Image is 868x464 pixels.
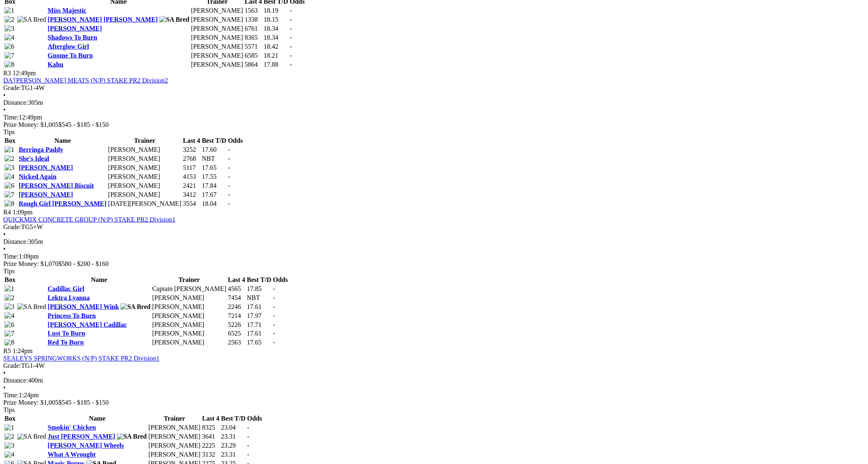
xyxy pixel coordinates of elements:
a: Nicked Again [19,173,57,180]
span: - [290,34,292,41]
a: Afterglow Girl [48,43,89,50]
td: [PERSON_NAME] [190,7,243,15]
td: 17.67 [202,191,227,199]
a: Kahu [48,61,63,68]
td: [PERSON_NAME] [152,312,227,320]
img: 2 [5,16,14,23]
span: - [273,294,275,301]
span: Box [5,276,16,283]
div: 400m [3,377,865,385]
a: [PERSON_NAME] Wink [48,303,119,310]
td: 6585 [244,52,262,60]
a: [PERSON_NAME] [19,164,73,171]
td: [PERSON_NAME] [108,155,182,163]
a: Princess To Burn [48,312,95,319]
td: [PERSON_NAME] [152,330,227,338]
a: Lust To Burn [48,330,85,337]
span: - [273,285,275,292]
a: [PERSON_NAME] [48,25,102,32]
span: Time: [3,114,19,121]
a: Cadillac Girl [48,285,84,292]
span: - [228,146,230,153]
td: 23.31 [221,451,246,459]
a: Gnome To Burn [48,52,93,59]
td: [PERSON_NAME] [108,182,182,190]
span: Time: [3,392,19,399]
td: 23.31 [221,433,246,441]
th: Trainer [148,415,201,423]
td: [PERSON_NAME] [148,424,201,432]
th: Last 4 [183,137,201,145]
td: 2225 [202,442,220,450]
img: 1 [5,285,14,293]
td: 2421 [183,182,201,190]
img: 4 [5,312,14,320]
span: - [273,339,275,346]
div: Prize Money: $1,005 [3,399,865,407]
span: Grade: [3,84,21,91]
span: • [3,106,6,113]
img: 4 [5,451,14,459]
span: Distance: [3,238,28,245]
span: $545 - $185 - $150 [59,399,109,406]
span: - [228,155,230,162]
span: - [247,442,249,449]
div: 1:09pm [3,253,865,260]
td: 17.65 [202,164,227,172]
img: 2 [5,294,14,302]
span: - [228,182,230,189]
td: 8365 [244,34,262,42]
td: [PERSON_NAME] [190,52,243,60]
img: 3 [5,164,14,171]
span: - [247,433,249,440]
td: 18.04 [202,200,227,208]
span: - [228,191,230,198]
td: Captain [PERSON_NAME] [152,285,227,293]
td: 6525 [227,330,245,338]
a: [PERSON_NAME] Cadillac [48,321,127,328]
th: Name [47,415,147,423]
td: 5571 [244,43,262,51]
a: [PERSON_NAME] Wheels [48,442,124,449]
td: [PERSON_NAME] [108,146,182,154]
td: 17.60 [202,146,227,154]
img: 3 [5,25,14,32]
td: [PERSON_NAME] [152,339,227,347]
td: 1563 [244,7,262,15]
img: SA Bred [17,303,46,311]
td: 18.19 [263,7,289,15]
a: [PERSON_NAME] [19,191,73,198]
img: SA Bred [117,433,147,441]
td: [PERSON_NAME] [108,164,182,172]
span: 12:49pm [13,70,36,77]
span: • [3,370,6,377]
td: [PERSON_NAME] [190,43,243,51]
td: 2768 [183,155,201,163]
span: • [3,246,6,252]
td: 3554 [183,200,201,208]
img: 7 [5,330,14,338]
div: 12:49pm [3,114,865,121]
th: Last 4 [202,415,220,423]
th: Best T/D [247,276,272,284]
td: [PERSON_NAME] [108,173,182,181]
span: - [228,164,230,171]
a: [PERSON_NAME] Biscuit [19,182,94,189]
a: She's Ideal [19,155,49,162]
a: QUICKMIX CONCRETE GROUP (N/P) STAKE PR2 Division1 [3,216,175,223]
th: Odds [228,137,243,145]
span: $545 - $185 - $150 [59,121,109,128]
td: [DATE][PERSON_NAME] [108,200,182,208]
div: TG1-4W [3,84,865,92]
span: Grade: [3,223,21,230]
img: 7 [5,52,14,59]
span: R3 [3,70,11,77]
div: TG1-4W [3,363,865,370]
th: Trainer [152,276,227,284]
img: 2 [5,433,14,441]
td: 3412 [183,191,201,199]
span: - [290,52,292,59]
td: [PERSON_NAME] [108,191,182,199]
td: 17.84 [202,182,227,190]
span: - [273,321,275,328]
